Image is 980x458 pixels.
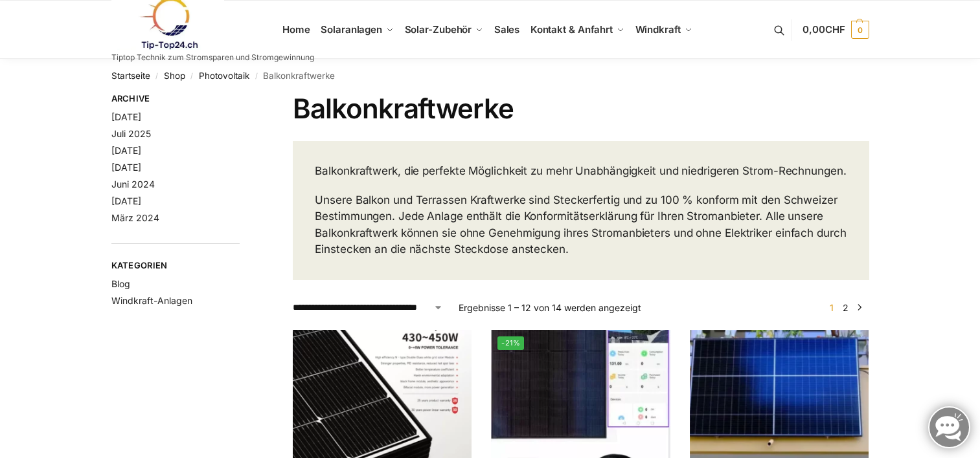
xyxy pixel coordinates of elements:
select: Shop-Reihenfolge [293,301,443,314]
span: / [150,71,164,82]
a: Photovoltaik [199,71,249,81]
a: Sales [488,1,525,59]
span: 0,00 [803,23,845,36]
button: Close filters [240,93,247,107]
a: → [854,301,864,314]
a: [DATE] [111,195,141,206]
a: 0,00CHF 0 [803,10,869,49]
span: 0 [851,21,869,39]
a: [DATE] [111,145,141,156]
a: Kontakt & Anfahrt [525,1,630,59]
p: Tiptop Technik zum Stromsparen und Stromgewinnung [111,54,314,61]
span: Archive [111,93,240,105]
span: CHF [825,23,845,36]
span: Sales [494,23,520,36]
p: Balkonkraftwerk, die perfekte Möglichkeit zu mehr Unabhängigkeit und niedrigeren Strom-Rechnungen. [315,163,847,180]
span: Seite 1 [826,302,837,313]
span: / [185,71,199,82]
span: Solaranlagen [321,23,382,36]
a: Juli 2025 [111,128,151,139]
span: / [249,71,263,82]
p: Ergebnisse 1 – 12 von 14 werden angezeigt [459,301,641,314]
a: [DATE] [111,162,141,173]
a: Windkraft [630,1,698,59]
a: Juni 2024 [111,179,155,190]
span: Windkraft [635,23,681,36]
a: Startseite [111,71,150,81]
a: Blog [111,278,130,289]
a: Windkraft-Anlagen [111,295,192,306]
span: Kategorien [111,259,240,272]
nav: Breadcrumb [111,59,869,93]
a: März 2024 [111,212,159,223]
a: Solar-Zubehör [399,1,488,59]
a: Shop [164,71,185,81]
nav: Produkt-Seitennummerierung [822,301,869,314]
a: Solaranlagen [315,1,399,59]
a: Seite 2 [839,302,852,313]
span: Kontakt & Anfahrt [530,23,613,36]
h1: Balkonkraftwerke [293,93,869,125]
span: Solar-Zubehör [405,23,472,36]
p: Unsere Balkon und Terrassen Kraftwerke sind Steckerfertig und zu 100 % konform mit den Schweizer ... [315,192,847,258]
a: [DATE] [111,111,141,122]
